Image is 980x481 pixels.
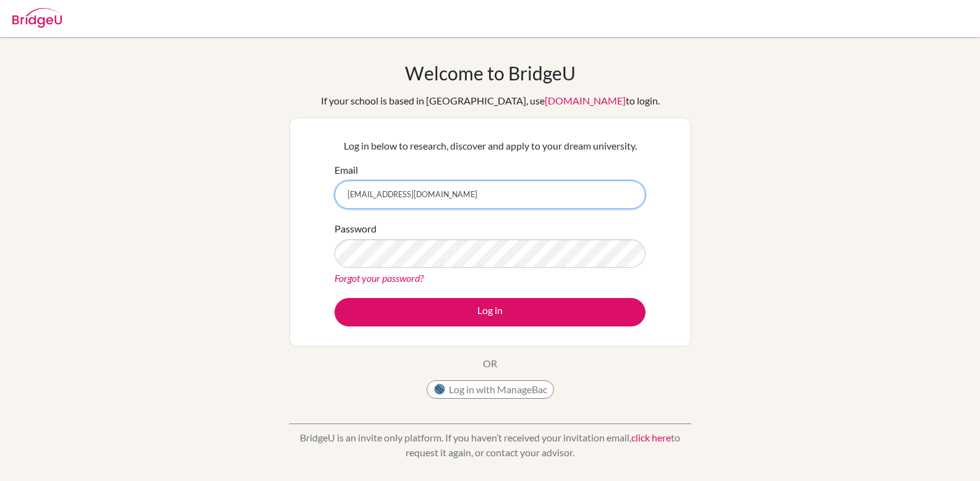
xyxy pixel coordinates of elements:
a: Forgot your password? [334,272,424,284]
p: OR [483,356,497,371]
p: Log in below to research, discover and apply to your dream university. [334,138,646,153]
button: Log in with ManageBac [427,380,554,399]
h1: Welcome to BridgeU [405,62,576,84]
div: If your school is based in [GEOGRAPHIC_DATA], use to login. [321,93,660,108]
a: click here [631,432,671,443]
button: Log in [334,298,646,326]
label: Password [334,221,377,236]
p: BridgeU is an invite only platform. If you haven’t received your invitation email, to request it ... [289,430,691,460]
label: Email [334,163,358,177]
a: [DOMAIN_NAME] [545,95,626,106]
img: Bridge-U [12,8,62,28]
